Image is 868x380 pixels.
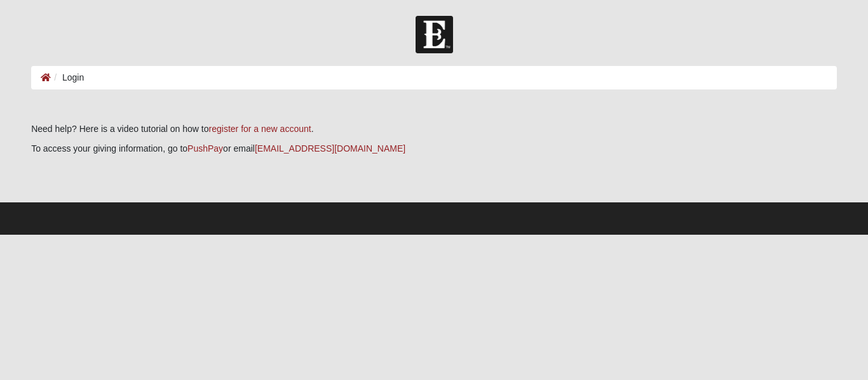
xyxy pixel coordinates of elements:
a: [EMAIL_ADDRESS][DOMAIN_NAME] [255,143,405,154]
a: PushPay [187,143,223,154]
p: Need help? Here is a video tutorial on how to . [31,122,837,136]
p: To access your giving information, go to or email [31,142,837,155]
li: Login [51,71,84,84]
img: Church of Eleven22 Logo [416,16,453,53]
a: register for a new account [209,124,311,134]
